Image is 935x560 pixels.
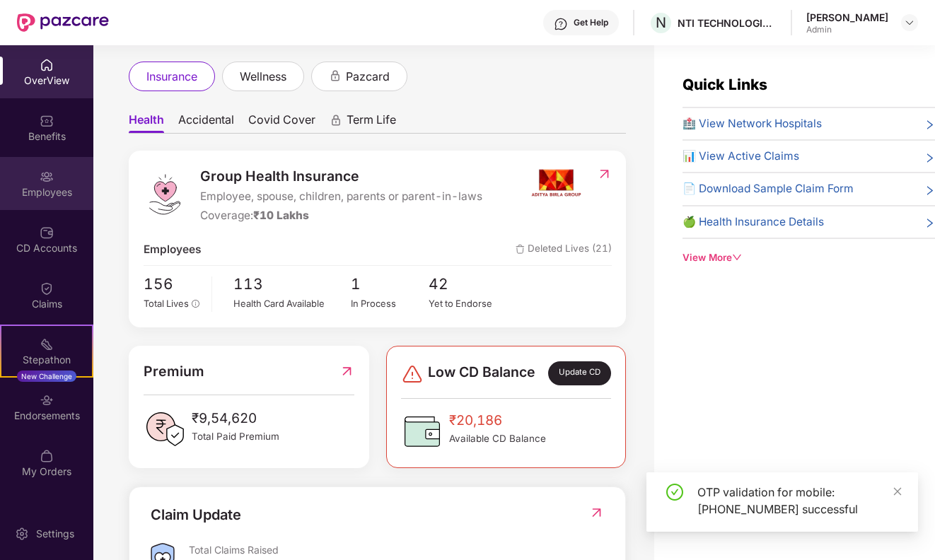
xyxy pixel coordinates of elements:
img: deleteIcon [516,245,525,254]
div: Get Help [574,17,608,28]
img: svg+xml;base64,PHN2ZyBpZD0iQmVuZWZpdHMiIHhtbG5zPSJodHRwOi8vd3d3LnczLm9yZy8yMDAwL3N2ZyIgd2lkdGg9Ij... [40,114,54,128]
span: Premium [144,361,204,383]
img: RedirectIcon [597,167,612,181]
div: Coverage: [200,207,482,224]
img: svg+xml;base64,PHN2ZyBpZD0iQ2xhaW0iIHhtbG5zPSJodHRwOi8vd3d3LnczLm9yZy8yMDAwL3N2ZyIgd2lkdGg9IjIwIi... [40,281,54,296]
div: In Process [351,296,429,310]
img: svg+xml;base64,PHN2ZyBpZD0iU2V0dGluZy0yMHgyMCIgeG1sbnM9Imh0dHA6Ly93d3cudzMub3JnLzIwMDAvc3ZnIiB3aW... [15,527,29,541]
span: Total Paid Premium [192,429,279,444]
div: [PERSON_NAME] [806,11,888,24]
span: N [656,14,666,31]
span: Employees [144,241,201,258]
span: Employee, spouse, children, parents or parent-in-laws [200,188,482,205]
span: Deleted Lives (21) [516,241,612,258]
img: CDBalanceIcon [401,410,443,453]
img: svg+xml;base64,PHN2ZyBpZD0iRW5kb3JzZW1lbnRzIiB4bWxucz0iaHR0cDovL3d3dy53My5vcmcvMjAwMC9zdmciIHdpZH... [40,393,54,407]
span: insurance [146,68,197,86]
img: svg+xml;base64,PHN2ZyBpZD0iRHJvcGRvd24tMzJ4MzIiIHhtbG5zPSJodHRwOi8vd3d3LnczLm9yZy8yMDAwL3N2ZyIgd2... [904,17,915,28]
span: 113 [233,273,350,296]
span: 📊 View Active Claims [683,148,799,165]
div: animation [329,69,342,82]
div: Claim Update [151,504,241,526]
span: Covid Cover [248,112,315,133]
div: Yet to Endorse [429,296,506,310]
div: Health Card Available [233,296,350,310]
span: right [924,216,935,231]
div: animation [330,114,342,127]
div: Admin [806,24,888,35]
div: Stepathon [1,353,92,367]
span: Accidental [178,112,234,133]
img: logo [144,173,186,216]
span: ₹10 Lakhs [253,209,309,222]
img: RedirectIcon [339,361,354,383]
span: ₹20,186 [449,410,546,431]
div: Settings [32,527,79,541]
span: right [924,118,935,132]
div: Update CD [548,361,611,385]
span: check-circle [666,484,683,501]
span: 📄 Download Sample Claim Form [683,180,854,197]
div: NTI TECHNOLOGIES PRIVATE LIMITED [678,16,777,30]
div: OTP validation for mobile: [PHONE_NUMBER] successful [697,484,901,518]
span: Health [129,112,164,133]
div: New Challenge [17,371,76,382]
img: svg+xml;base64,PHN2ZyBpZD0iSG9tZSIgeG1sbnM9Imh0dHA6Ly93d3cudzMub3JnLzIwMDAvc3ZnIiB3aWR0aD0iMjAiIG... [40,58,54,72]
span: 42 [429,273,506,296]
span: Group Health Insurance [200,165,482,187]
span: 🏥 View Network Hospitals [683,115,822,132]
img: svg+xml;base64,PHN2ZyBpZD0iRW1wbG95ZWVzIiB4bWxucz0iaHR0cDovL3d3dy53My5vcmcvMjAwMC9zdmciIHdpZHRoPS... [40,170,54,184]
span: 1 [351,273,429,296]
span: right [924,151,935,165]
span: down [732,252,741,262]
span: pazcard [346,68,390,86]
span: Low CD Balance [428,361,535,385]
span: info-circle [192,300,199,308]
span: ₹9,54,620 [192,408,279,429]
img: svg+xml;base64,PHN2ZyBpZD0iRGFuZ2VyLTMyeDMyIiB4bWxucz0iaHR0cDovL3d3dy53My5vcmcvMjAwMC9zdmciIHdpZH... [401,363,424,385]
div: View More [683,250,935,265]
img: svg+xml;base64,PHN2ZyB4bWxucz0iaHR0cDovL3d3dy53My5vcmcvMjAwMC9zdmciIHdpZHRoPSIyMSIgaGVpZ2h0PSIyMC... [40,337,54,351]
img: RedirectIcon [589,506,604,520]
span: Quick Links [683,76,767,93]
span: close [893,486,902,496]
img: insurerIcon [530,165,583,201]
img: svg+xml;base64,PHN2ZyBpZD0iSGVscC0zMngzMiIgeG1sbnM9Imh0dHA6Ly93d3cudzMub3JnLzIwMDAvc3ZnIiB3aWR0aD... [554,17,568,31]
div: Total Claims Raised [189,543,604,556]
span: 156 [144,273,202,296]
span: Available CD Balance [449,431,546,446]
span: 🍏 Health Insurance Details [683,214,824,231]
span: right [924,183,935,197]
img: svg+xml;base64,PHN2ZyBpZD0iTXlfT3JkZXJzIiBkYXRhLW5hbWU9Ik15IE9yZGVycyIgeG1sbnM9Imh0dHA6Ly93d3cudz... [40,449,54,463]
span: Total Lives [144,298,189,309]
span: Term Life [347,112,396,133]
img: PaidPremiumIcon [144,408,186,450]
span: wellness [240,68,286,86]
img: svg+xml;base64,PHN2ZyBpZD0iQ0RfQWNjb3VudHMiIGRhdGEtbmFtZT0iQ0QgQWNjb3VudHMiIHhtbG5zPSJodHRwOi8vd3... [40,226,54,240]
img: New Pazcare Logo [17,13,109,32]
